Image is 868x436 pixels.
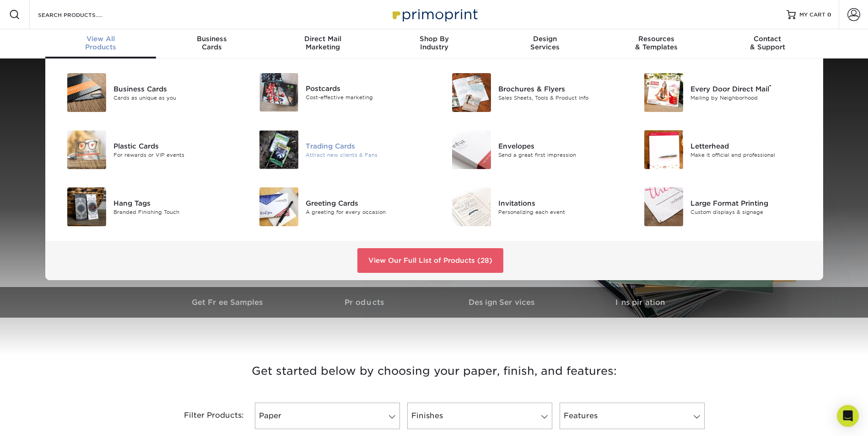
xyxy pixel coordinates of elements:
[407,403,552,429] a: Finishes
[633,69,812,116] a: Every Door Direct Mail Every Door Direct Mail® Mailing by Neighborhood
[160,403,251,429] div: Filter Products:
[378,35,490,43] span: Shop By
[601,35,712,43] span: Resources
[498,208,620,216] div: Personalizing each event
[113,94,235,101] div: Cards as unique as you
[113,198,235,208] div: Hang Tags
[56,69,235,116] a: Business Cards Business Cards Cards as unique as you
[601,29,712,58] a: Resources& Templates
[441,69,620,116] a: Brochures & Flyers Brochures & Flyers Sales Sheets, Tools & Product Info
[156,29,267,58] a: BusinessCards
[156,35,267,43] span: Business
[490,35,601,51] div: Services
[837,405,859,427] div: Open Intercom Messenger
[45,29,156,58] a: View AllProducts
[690,141,812,151] div: Letterhead
[690,198,812,208] div: Large Format Printing
[259,73,298,112] img: Postcards
[113,141,235,151] div: Plastic Cards
[156,35,267,51] div: Cards
[644,130,683,169] img: Letterhead
[113,208,235,216] div: Branded Finishing Touch
[113,151,235,159] div: For rewards or VIP events
[56,127,235,173] a: Plastic Cards Plastic Cards For rewards or VIP events
[306,141,427,151] div: Trading Cards
[267,35,378,51] div: Marketing
[113,84,235,94] div: Business Cards
[498,84,620,94] div: Brochures & Flyers
[769,84,771,90] sup: ®
[601,35,712,51] div: & Templates
[37,9,126,20] input: SEARCH PRODUCTS.....
[441,184,620,230] a: Invitations Invitations Personalizing each event
[56,184,235,230] a: Hang Tags Hang Tags Branded Finishing Touch
[633,127,812,173] a: Letterhead Letterhead Make it official and professional
[827,11,831,18] span: 0
[712,35,823,51] div: & Support
[690,151,812,159] div: Make it official and professional
[357,248,503,273] a: View Our Full List of Products (28)
[490,35,601,43] span: Design
[259,187,298,226] img: Greeting Cards
[306,151,427,159] div: Attract new clients & Fans
[452,130,491,169] img: Envelopes
[67,187,106,226] img: Hang Tags
[306,198,427,208] div: Greeting Cards
[452,73,491,112] img: Brochures & Flyers
[498,141,620,151] div: Envelopes
[644,187,683,226] img: Large Format Printing
[259,130,298,169] img: Trading Cards
[67,73,106,112] img: Business Cards
[306,84,427,94] div: Postcards
[378,29,490,58] a: Shop ByIndustry
[690,208,812,216] div: Custom displays & signage
[712,35,823,43] span: Contact
[498,198,620,208] div: Invitations
[248,127,427,173] a: Trading Cards Trading Cards Attract new clients & Fans
[633,184,812,230] a: Large Format Printing Large Format Printing Custom displays & signage
[267,35,378,43] span: Direct Mail
[267,29,378,58] a: Direct MailMarketing
[560,403,705,429] a: Features
[306,208,427,216] div: A greeting for every occasion
[690,84,812,94] div: Every Door Direct Mail
[45,35,156,51] div: Products
[498,94,620,101] div: Sales Sheets, Tools & Product Info
[490,29,601,58] a: DesignServices
[248,184,427,230] a: Greeting Cards Greeting Cards A greeting for every occasion
[255,403,400,429] a: Paper
[67,130,106,169] img: Plastic Cards
[799,11,825,19] span: MY CART
[248,69,427,115] a: Postcards Postcards Cost-effective marketing
[441,127,620,173] a: Envelopes Envelopes Send a great first impression
[452,187,491,226] img: Invitations
[498,151,620,159] div: Send a great first impression
[644,73,683,112] img: Every Door Direct Mail
[45,35,156,43] span: View All
[167,351,702,392] h3: Get started below by choosing your paper, finish, and features:
[378,35,490,51] div: Industry
[712,29,823,58] a: Contact& Support
[690,94,812,101] div: Mailing by Neighborhood
[388,5,480,24] img: Primoprint
[306,94,427,101] div: Cost-effective marketing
